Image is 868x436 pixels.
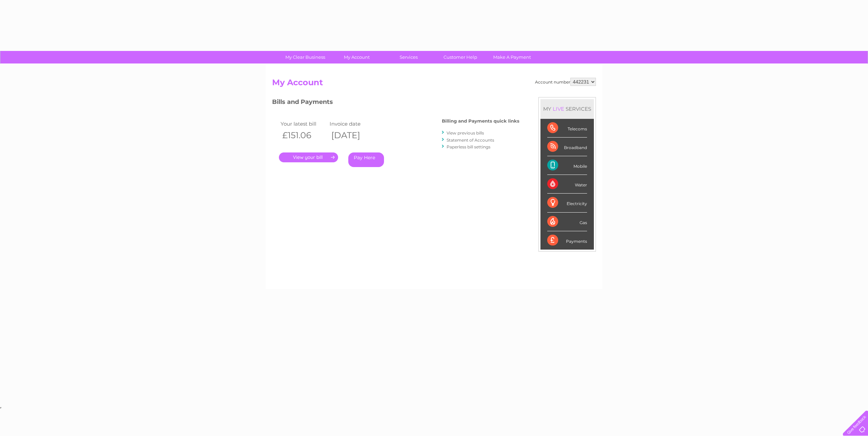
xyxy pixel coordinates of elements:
a: Statement of Accounts [447,138,494,143]
th: [DATE] [328,128,377,142]
h4: Billing and Payments quick links [442,119,519,124]
td: Your latest bill [279,119,328,128]
div: Payments [547,231,587,250]
div: Gas [547,213,587,231]
th: £151.06 [279,128,328,142]
a: Pay Here [348,152,384,167]
h3: Bills and Payments [272,97,519,109]
div: Telecoms [547,119,587,138]
a: Paperless bill settings [447,144,490,149]
h2: My Account [272,78,596,91]
a: Make A Payment [484,51,540,63]
a: . [279,152,338,162]
a: My Clear Business [277,51,333,63]
a: Customer Help [432,51,488,63]
div: Water [547,175,587,194]
a: View previous bills [447,130,484,135]
div: Mobile [547,156,587,175]
div: Account number [535,78,596,86]
a: My Account [329,51,385,63]
div: LIVE [551,106,566,112]
a: Services [381,51,437,63]
div: Broadband [547,138,587,156]
div: MY SERVICES [540,99,594,119]
td: Invoice date [328,119,377,128]
div: Electricity [547,194,587,212]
